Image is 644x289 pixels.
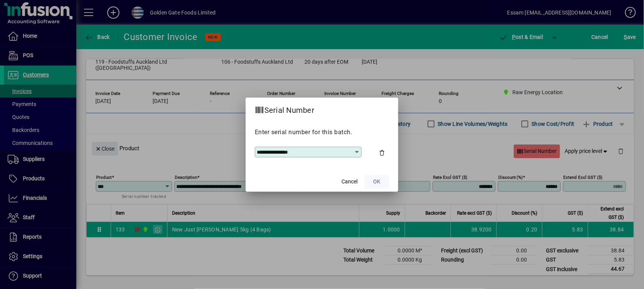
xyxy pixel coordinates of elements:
span: OK [374,178,381,186]
h2: Serial Number [246,98,324,120]
button: Cancel [337,175,362,189]
span: Cancel [341,178,357,186]
button: OK [365,175,389,189]
p: Enter serial number for this batch. [255,128,389,137]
